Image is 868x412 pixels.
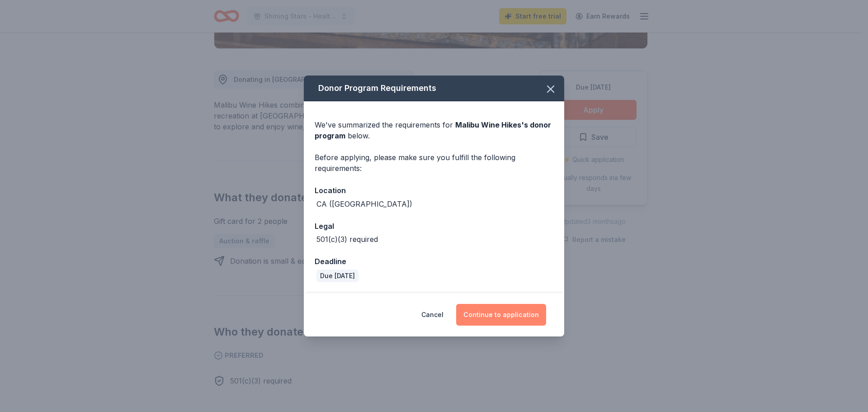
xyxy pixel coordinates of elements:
[316,199,412,209] div: CA ([GEOGRAPHIC_DATA])
[315,119,553,141] div: We've summarized the requirements for below.
[316,270,359,282] div: Due [DATE]
[315,152,553,174] div: Before applying, please make sure you fulfill the following requirements:
[315,256,553,267] div: Deadline
[421,304,443,326] button: Cancel
[315,220,553,232] div: Legal
[456,304,546,326] button: Continue to application
[304,76,564,101] div: Donor Program Requirements
[316,234,378,245] div: 501(c)(3) required
[315,185,553,196] div: Location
